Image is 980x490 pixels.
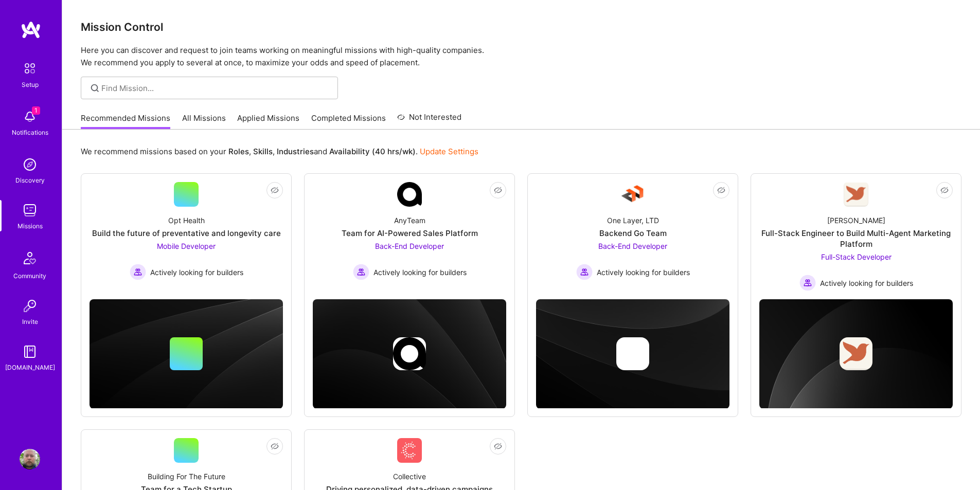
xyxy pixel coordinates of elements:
div: AnyTeam [394,215,425,226]
div: Full-Stack Engineer to Build Multi-Agent Marketing Platform [759,228,953,249]
p: We recommend missions based on your , , and . [81,146,478,157]
div: Invite [22,316,38,327]
a: Company LogoAnyTeamTeam for AI-Powered Sales PlatformBack-End Developer Actively looking for buil... [313,182,506,291]
div: [DOMAIN_NAME] [5,362,55,373]
img: Invite [20,296,40,316]
div: Notifications [12,127,48,138]
div: Community [13,270,46,281]
div: Build the future of preventative and longevity care [92,228,281,239]
img: discovery [20,154,40,175]
img: teamwork [20,200,40,221]
img: Actively looking for builders [799,275,816,291]
span: Actively looking for builders [597,267,690,278]
div: [PERSON_NAME] [827,215,885,226]
i: icon EyeClosed [494,442,502,450]
div: Setup [22,79,39,90]
img: Community [17,246,42,270]
span: Back-End Developer [375,242,444,250]
i: icon EyeClosed [494,186,502,194]
div: Building For The Future [148,471,225,482]
div: Discovery [15,175,45,186]
img: User Avatar [20,449,40,469]
i: icon EyeClosed [717,186,725,194]
a: Not Interested [397,111,461,130]
b: Availability (40 hrs/wk) [329,147,416,156]
span: 1 [32,106,40,115]
i: icon EyeClosed [271,186,279,194]
h3: Mission Control [81,21,961,33]
div: Backend Go Team [599,228,667,239]
img: Company Logo [397,182,422,207]
span: Actively looking for builders [150,267,243,278]
b: Industries [277,147,314,156]
p: Here you can discover and request to join teams working on meaningful missions with high-quality ... [81,44,961,69]
img: cover [313,299,506,409]
img: cover [759,299,953,409]
a: User Avatar [17,449,43,469]
a: Applied Missions [237,113,299,130]
img: Actively looking for builders [576,264,593,280]
img: logo [21,21,41,39]
span: Actively looking for builders [373,267,467,278]
img: Company logo [840,337,872,370]
div: Collective [393,471,426,482]
a: Opt HealthBuild the future of preventative and longevity careMobile Developer Actively looking fo... [90,182,283,291]
img: bell [20,106,40,127]
b: Roles [228,147,249,156]
img: Actively looking for builders [130,264,146,280]
i: icon EyeClosed [940,186,949,194]
img: cover [536,299,729,409]
a: Company Logo[PERSON_NAME]Full-Stack Engineer to Build Multi-Agent Marketing PlatformFull-Stack De... [759,182,953,291]
img: guide book [20,341,40,362]
b: Skills [253,147,273,156]
span: Back-End Developer [598,242,667,250]
span: Actively looking for builders [820,278,913,288]
div: Opt Health [168,215,205,226]
img: Company Logo [844,183,868,207]
img: Company Logo [397,438,422,463]
span: Full-Stack Developer [821,252,892,261]
a: Company LogoOne Layer, LTDBackend Go TeamBack-End Developer Actively looking for buildersActively... [536,182,729,291]
i: icon SearchGrey [89,82,101,94]
img: cover [90,299,283,409]
i: icon EyeClosed [271,442,279,450]
img: Actively looking for builders [353,264,369,280]
a: Update Settings [420,147,478,156]
img: setup [19,58,41,79]
span: Mobile Developer [157,242,216,250]
div: Team for AI-Powered Sales Platform [342,228,478,239]
img: Company logo [616,337,649,370]
a: Recommended Missions [81,113,170,130]
div: One Layer, LTD [607,215,659,226]
a: All Missions [182,113,226,130]
img: Company Logo [620,182,645,207]
a: Completed Missions [311,113,386,130]
input: Find Mission... [101,83,330,94]
img: Company logo [393,337,426,370]
div: Missions [17,221,43,231]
